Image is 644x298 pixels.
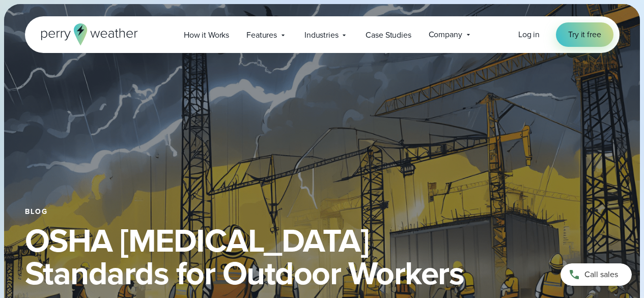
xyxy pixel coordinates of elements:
[518,29,540,41] a: Log in
[357,24,419,45] a: Case Studies
[184,29,229,41] span: How it Works
[25,208,620,216] div: Blog
[584,268,618,281] span: Call sales
[175,24,238,45] a: How it Works
[25,224,620,289] h1: OSHA [MEDICAL_DATA] Standards for Outdoor Workers
[246,29,277,41] span: Features
[568,29,601,41] span: Try it free
[366,29,411,41] span: Case Studies
[429,29,462,41] span: Company
[561,263,632,286] a: Call sales
[304,29,338,41] span: Industries
[556,22,613,47] a: Try it free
